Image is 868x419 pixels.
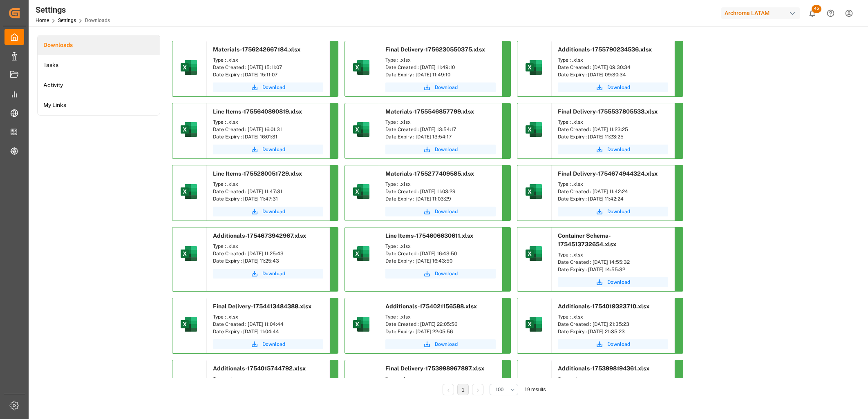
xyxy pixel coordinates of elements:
a: Tasks [38,55,160,75]
button: Download [385,82,496,92]
div: Type : .xlsx [385,243,496,250]
div: Date Created : [DATE] 15:11:07 [213,64,323,71]
div: Date Expiry : [DATE] 22:05:56 [385,328,496,335]
div: Date Expiry : [DATE] 16:01:31 [213,133,323,140]
button: Download [558,145,668,154]
span: Download [435,84,458,91]
div: Date Expiry : [DATE] 16:43:50 [385,257,496,265]
div: Type : .xlsx [213,375,323,383]
div: Date Created : [DATE] 11:25:43 [213,250,323,257]
img: microsoft-excel-2019--v1.png [351,314,371,334]
a: Download [213,339,323,349]
div: Type : .xlsx [558,56,668,64]
button: Archroma LATAM [721,5,803,21]
a: Settings [58,18,76,23]
img: microsoft-excel-2019--v1.png [351,120,371,139]
div: Date Expiry : [DATE] 15:11:07 [213,71,323,78]
a: Download [385,145,496,154]
a: Download [213,145,323,154]
div: Date Created : [DATE] 09:30:34 [558,64,668,71]
span: 45 [812,5,821,13]
a: Download [213,82,323,92]
div: Date Created : [DATE] 11:42:24 [558,188,668,195]
div: Date Expiry : [DATE] 11:04:44 [213,328,323,335]
img: microsoft-excel-2019--v1.png [179,120,199,139]
div: Date Created : [DATE] 21:35:23 [558,321,668,328]
div: Archroma LATAM [721,7,800,19]
span: Download [607,146,630,153]
span: Download [262,270,285,277]
li: Downloads [38,35,160,55]
div: Date Expiry : [DATE] 11:42:24 [558,195,668,203]
div: Date Created : [DATE] 11:49:10 [385,64,496,71]
div: Date Created : [DATE] 22:05:56 [385,321,496,328]
a: Download [213,207,323,216]
div: Type : .xlsx [213,313,323,321]
span: Container Schema-1754513732654.xlsx [558,232,616,247]
div: Type : .xlsx [558,251,668,259]
div: Date Created : [DATE] 11:47:31 [213,188,323,195]
a: Download [385,339,496,349]
a: Download [385,269,496,279]
div: Date Created : [DATE] 14:55:32 [558,259,668,266]
span: Materials-1755546857799.xlsx [385,108,474,115]
span: Additionals-1754019323710.xlsx [558,303,649,310]
li: Previous Page [443,384,454,395]
img: microsoft-excel-2019--v1.png [524,244,544,263]
img: microsoft-excel-2019--v1.png [179,182,199,201]
span: Download [262,84,285,91]
span: Download [435,270,458,277]
button: show 45 new notifications [803,4,821,22]
span: Download [607,341,630,348]
img: microsoft-excel-2019--v1.png [524,377,544,396]
div: Date Expiry : [DATE] 11:03:29 [385,195,496,203]
div: Type : .xlsx [385,118,496,126]
div: Type : .xlsx [558,118,668,126]
div: Date Expiry : [DATE] 09:30:34 [558,71,668,78]
img: microsoft-excel-2019--v1.png [179,244,199,263]
img: microsoft-excel-2019--v1.png [524,120,544,139]
a: Download [385,207,496,216]
div: Date Created : [DATE] 11:03:29 [385,188,496,195]
li: 1 [457,384,469,395]
img: microsoft-excel-2019--v1.png [179,377,199,396]
div: Date Expiry : [DATE] 13:54:17 [385,133,496,140]
span: Additionals-1754021156588.xlsx [385,303,477,310]
div: Date Created : [DATE] 16:01:31 [213,126,323,133]
div: Date Expiry : [DATE] 11:47:31 [213,195,323,203]
span: Additionals-1753998194361.xlsx [558,365,649,372]
span: Final Delivery-1754413484388.xlsx [213,303,311,310]
a: Download [558,82,668,92]
button: Download [558,277,668,287]
div: Type : .xlsx [385,375,496,383]
a: My Links [38,95,160,115]
div: Type : .xlsx [213,243,323,250]
span: Materials-1756242667184.xlsx [213,46,300,53]
img: microsoft-excel-2019--v1.png [524,314,544,334]
span: Download [262,208,285,215]
span: Line Items-1755640890819.xlsx [213,108,302,115]
span: 100 [496,386,503,393]
button: Download [558,339,668,349]
div: Type : .xlsx [385,313,496,321]
button: Download [558,207,668,216]
span: Final Delivery-1756230550375.xlsx [385,46,485,53]
li: Next Page [472,384,483,395]
span: Line Items-1755280051729.xlsx [213,170,302,177]
span: Materials-1755277409585.xlsx [385,170,474,177]
span: Download [607,84,630,91]
a: Activity [38,75,160,95]
div: Type : .xlsx [385,181,496,188]
img: microsoft-excel-2019--v1.png [524,182,544,201]
a: Download [213,269,323,279]
span: Additionals-1754673942967.xlsx [213,232,306,239]
div: Date Expiry : [DATE] 11:23:25 [558,133,668,140]
div: Date Created : [DATE] 16:43:50 [385,250,496,257]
